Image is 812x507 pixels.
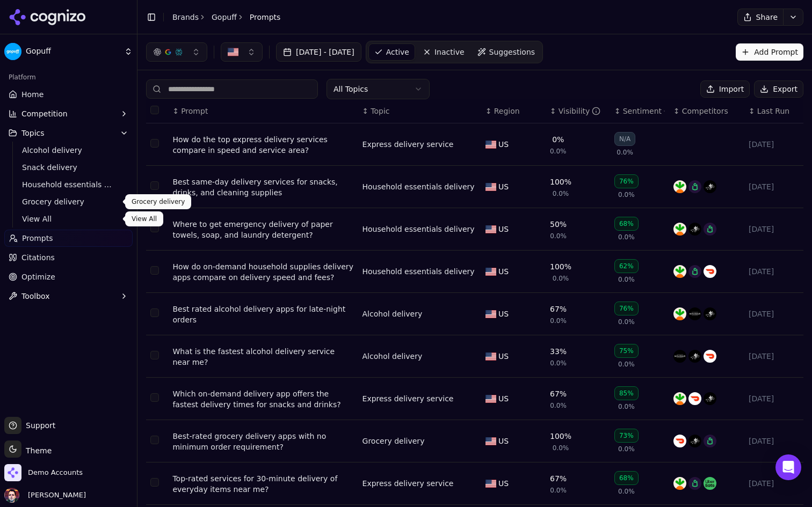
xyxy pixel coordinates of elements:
img: postmates [688,223,701,236]
div: ↕Prompt [172,106,353,116]
th: Competitors [669,99,744,123]
a: Best same-day delivery services for snacks, drinks, and cleaning supplies [172,177,353,198]
img: uber eats [704,477,716,490]
div: [DATE] [749,139,799,150]
span: Optimize [21,271,55,282]
span: 0.0% [553,274,569,283]
span: 0.0% [550,401,567,410]
th: sentiment [610,99,669,123]
a: Which on-demand delivery app offers the fastest delivery times for snacks and drinks? [172,388,353,410]
img: postmates [688,435,701,447]
img: minibar delivery [673,350,686,363]
span: [PERSON_NAME] [24,490,86,500]
div: 85% [614,386,639,400]
button: Open user button [4,488,86,503]
div: 68% [614,217,639,231]
div: ↕Visibility [550,106,606,116]
span: US [498,181,509,192]
img: doordash [704,350,716,363]
span: Inactive [434,47,465,57]
a: Best-rated grocery delivery apps with no minimum order requirement? [172,431,353,452]
a: How do the top express delivery services compare in speed and service area? [172,134,353,156]
span: Topics [21,128,45,138]
div: 76% [614,302,639,315]
button: Select row 3 [150,224,159,232]
div: [DATE] [749,393,799,404]
img: instacart [673,392,686,405]
a: Prompts [4,230,133,247]
span: Active [386,47,409,57]
button: Topics [4,124,133,142]
img: postmates [704,180,716,193]
span: Toolbox [21,291,50,302]
div: 33% [550,346,567,357]
span: 0.0% [618,275,635,284]
img: instacart [673,223,686,236]
div: 50% [550,219,567,230]
span: Gopuff [26,47,120,56]
img: shipt [704,435,716,447]
span: View All [22,214,115,224]
span: 0.0% [617,148,633,157]
th: Prompt [168,99,358,123]
div: 75% [614,344,639,358]
button: Import [700,80,750,98]
span: 0.0% [553,189,569,198]
a: What is the fastest alcohol delivery service near me? [172,346,353,368]
button: [DATE] - [DATE] [276,42,361,62]
span: Support [21,420,55,431]
span: 0.0% [618,360,635,369]
a: Alcohol delivery [363,351,423,362]
div: Household essentials delivery [363,181,475,192]
a: Suggestions [472,43,541,61]
button: Select row 2 [150,181,159,190]
img: US flag [485,480,496,488]
span: US [498,393,509,404]
img: US flag [485,183,496,191]
span: Suggestions [489,47,535,57]
button: Select row 7 [150,393,159,402]
div: [DATE] [749,436,799,446]
div: Grocery delivery [363,436,425,446]
div: 76% [614,174,639,188]
div: 67% [550,473,567,484]
button: Select row 4 [150,266,159,275]
span: 0.0% [618,487,635,496]
span: Snack delivery [22,162,115,173]
th: Last Run [744,99,803,123]
a: Brands [172,13,199,21]
button: Select row 8 [150,436,159,444]
div: ↕Region [485,106,541,116]
div: Visibility [559,106,601,116]
div: 100% [550,177,571,187]
div: ↕Sentiment [614,106,665,116]
span: Prompts [22,233,53,244]
span: 0.0% [618,445,635,453]
div: 100% [550,261,571,272]
div: How do on-demand household supplies delivery apps compare on delivery speed and fees? [172,261,353,283]
span: US [498,266,509,277]
div: Household essentials delivery [363,224,475,234]
a: Express delivery service [363,478,454,489]
span: Home [21,89,44,100]
img: US [228,47,238,57]
a: View All [18,211,120,226]
img: US flag [485,352,496,361]
a: Express delivery service [363,139,454,150]
a: Where to get emergency delivery of paper towels, soap, and laundry detergent? [172,219,353,240]
span: Grocery delivery [22,196,115,207]
img: instacart [673,307,686,320]
span: Competition [21,108,68,119]
div: ↕Last Run [749,106,799,116]
a: Express delivery service [363,393,454,404]
a: Top-rated services for 30-minute delivery of everyday items near me? [172,473,353,495]
div: 68% [614,471,639,485]
a: Citations [4,249,133,266]
img: doordash [688,392,701,405]
img: US flag [485,310,496,318]
a: Household essentials delivery [18,177,120,192]
span: 0.0% [550,486,567,495]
